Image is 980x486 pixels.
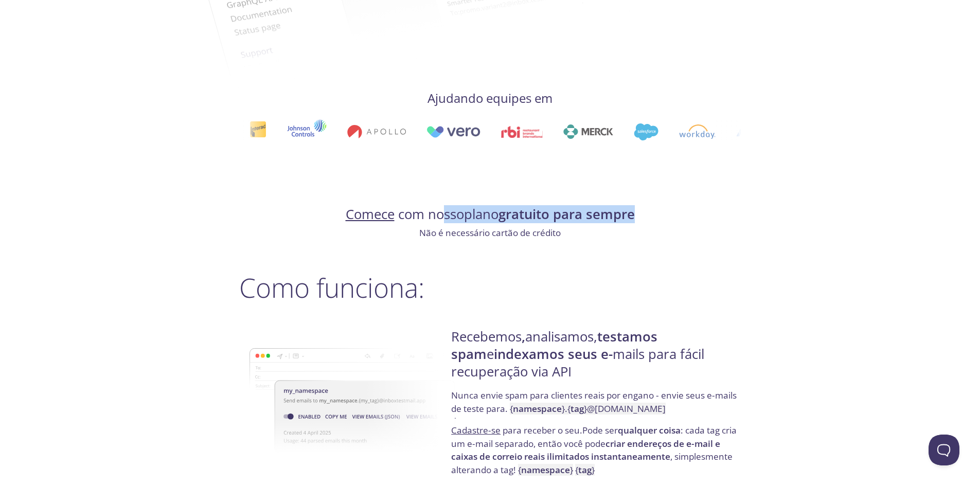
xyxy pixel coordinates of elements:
[250,319,459,482] img: imagem-de-espaço-de-nomes
[451,389,737,415] font: Nunca envie spam para clientes reais por engano - envie seus e-mails de teste para
[522,328,525,346] font: ,
[513,403,562,415] strong: namespace
[609,345,613,363] font: -
[525,328,594,346] font: analisamos
[575,464,595,476] code: { }
[679,124,716,139] img: dia de trabalho
[563,124,613,139] img: Merck
[578,464,592,476] strong: tag
[498,205,635,223] font: gratuito para sempre
[451,345,704,381] font: mails para fácil recuperação via API
[501,126,543,138] img: RBI
[518,464,573,476] code: { }
[287,119,327,144] img: johnsoncontrols
[346,205,395,223] a: Comece
[929,435,959,465] iframe: Help Scout Beacon - Aberto
[239,269,424,305] font: Como funciona:
[494,345,609,363] font: indexamos seus e
[634,123,658,140] img: força de vendas
[487,345,494,363] font: e
[451,424,737,449] font: : cada tag cria um e-mail separado, então você pode
[464,205,498,223] font: plano
[594,328,597,346] font: ,
[347,124,406,139] img: Apolo
[451,438,720,463] font: criar endereços de e-mail e caixas de correio reais ilimitados instantaneamente
[582,424,618,436] font: Pode ser
[503,424,580,436] font: para receber o seu
[521,464,570,476] strong: namespace
[580,424,582,436] font: .
[398,205,464,223] font: com nosso
[451,328,522,346] font: Recebemos
[427,89,553,106] font: Ajudando equipes em
[419,227,561,239] font: Não é necessário cartão de crédito
[426,126,481,138] img: verdade
[618,424,681,436] font: qualquer coisa
[505,403,508,415] font: .
[451,424,501,436] a: Cadastre-se
[451,328,657,363] font: testamos spam
[510,403,666,415] code: { } . { } @[DOMAIN_NAME]
[571,403,584,415] strong: tag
